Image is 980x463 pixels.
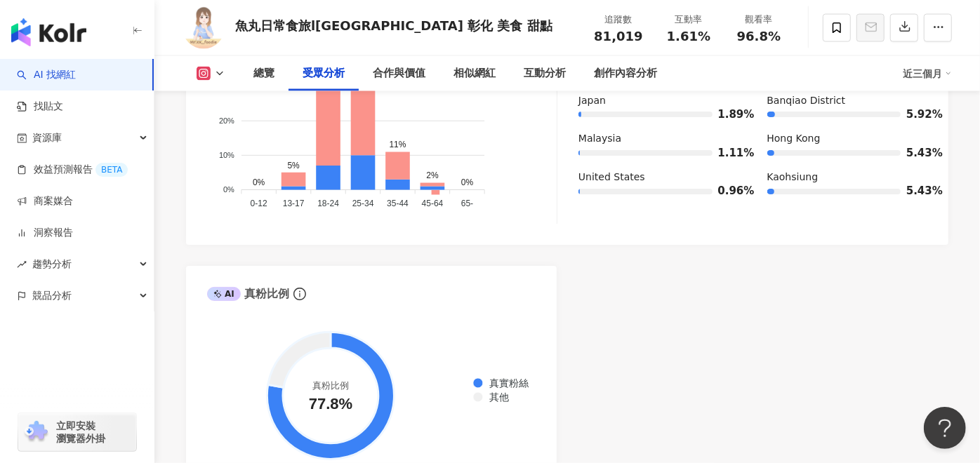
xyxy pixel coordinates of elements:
[219,116,234,125] tspan: 20%
[32,280,72,311] span: 競品分析
[592,13,645,27] div: 追蹤數
[207,287,241,301] div: AI
[17,100,63,114] a: 找貼文
[223,185,234,194] tspan: 0%
[767,170,928,184] div: Kaohsiung
[453,65,496,82] div: 相似網紅
[718,186,739,196] span: 0.96%
[479,377,529,389] span: 真實粉絲
[578,94,739,108] div: Japan
[718,148,739,159] span: 1.11%
[219,151,234,159] tspan: 10%
[32,122,62,154] span: 資源庫
[767,94,928,108] div: Banqiao District
[291,286,308,302] span: info-circle
[732,13,786,27] div: 觀看率
[352,199,374,208] tspan: 25-34
[662,13,715,27] div: 互動率
[924,407,966,449] iframe: Help Scout Beacon - Open
[906,186,927,196] span: 5.43%
[251,199,267,208] tspan: 0-12
[317,199,339,208] tspan: 18-24
[718,109,739,120] span: 1.89%
[461,199,473,208] tspan: 65-
[667,29,710,43] span: 1.61%
[183,7,225,49] img: KOL Avatar
[32,248,72,280] span: 趨勢分析
[524,65,566,82] div: 互動分析
[373,65,425,82] div: 合作與價值
[388,199,409,208] tspan: 35-44
[18,413,136,451] a: chrome extension立即安裝 瀏覽器外掛
[17,163,128,177] a: 效益預測報告BETA
[479,391,509,403] span: 其他
[17,260,27,269] span: rise
[303,65,345,82] div: 受眾分析
[767,132,928,146] div: Hong Kong
[17,194,73,208] a: 商案媒合
[903,62,952,85] div: 近三個月
[906,109,927,120] span: 5.92%
[594,65,657,82] div: 創作內容分析
[578,170,739,184] div: United States
[737,29,781,43] span: 96.8%
[17,226,73,240] a: 洞察報告
[253,65,274,82] div: 總覽
[594,29,642,43] span: 81,019
[235,17,552,34] div: 魚丸日常食旅l[GEOGRAPHIC_DATA] 彰化 美食 甜點
[207,286,289,302] div: 真粉比例
[22,421,50,443] img: chrome extension
[312,125,339,135] span: 男性
[56,420,105,445] span: 立即安裝 瀏覽器外掛
[283,199,305,208] tspan: 13-17
[17,68,76,82] a: searchAI 找網紅
[11,18,86,46] img: logo
[906,148,927,159] span: 5.43%
[422,199,444,208] tspan: 45-64
[578,132,739,146] div: Malaysia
